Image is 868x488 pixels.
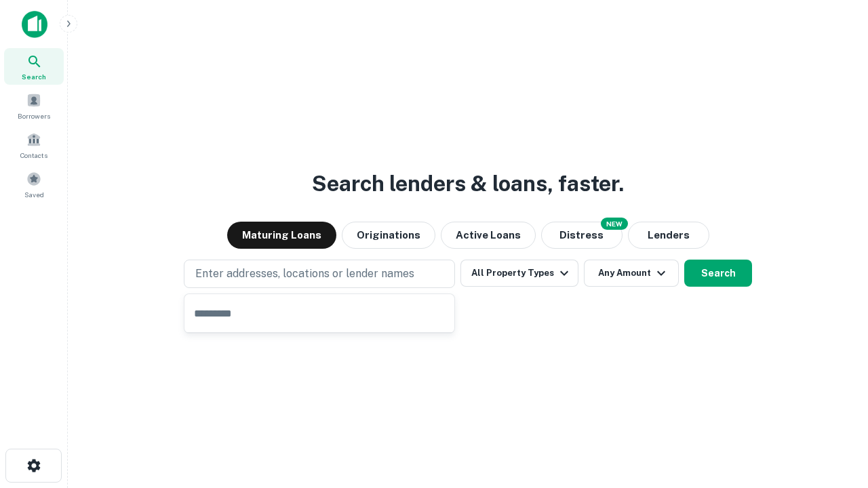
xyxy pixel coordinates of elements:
span: Saved [24,189,44,200]
button: Originations [342,222,435,249]
span: Search [22,71,46,82]
div: NEW [601,218,628,230]
button: Active Loans [441,222,536,249]
button: Search [684,260,752,287]
a: Saved [4,166,64,203]
button: Lenders [628,222,709,249]
button: Any Amount [584,260,679,287]
p: Enter addresses, locations or lender names [195,266,414,282]
button: Maturing Loans [227,222,336,249]
span: Borrowers [18,110,50,121]
button: Search distressed loans with lien and other non-mortgage details. [541,222,623,249]
h3: Search lenders & loans, faster. [312,167,624,200]
span: Contacts [20,150,47,161]
a: Search [4,48,64,85]
img: capitalize-icon.png [22,11,47,38]
a: Borrowers [4,87,64,124]
button: Enter addresses, locations or lender names [184,260,455,288]
button: All Property Types [460,260,578,287]
a: Contacts [4,127,64,163]
iframe: Chat Widget [800,380,868,445]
